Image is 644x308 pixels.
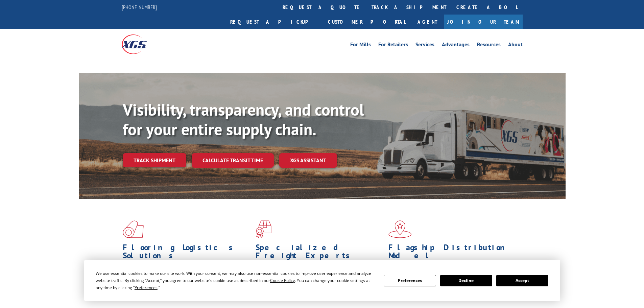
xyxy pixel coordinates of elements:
[415,42,434,49] a: Services
[378,42,408,49] a: For Retailers
[388,220,412,238] img: xgs-icon-flagship-distribution-model-red
[323,15,411,29] a: Customer Portal
[192,153,274,168] a: Calculate transit time
[122,4,157,10] a: [PHONE_NUMBER]
[496,275,548,286] button: Accept
[279,153,337,168] a: XGS ASSISTANT
[225,15,323,29] a: Request a pickup
[96,270,376,291] div: We use essential cookies to make our site work. With your consent, we may also use non-essential ...
[384,275,436,286] button: Preferences
[84,260,560,301] div: Cookie Consent Prompt
[477,42,501,49] a: Resources
[123,153,186,167] a: Track shipment
[440,275,492,286] button: Decline
[350,42,371,49] a: For Mills
[388,243,516,263] h1: Flagship Distribution Model
[508,42,523,49] a: About
[123,99,364,140] b: Visibility, transparency, and control for your entire supply chain.
[135,285,158,290] span: Preferences
[444,15,523,29] a: Join Our Team
[123,220,144,238] img: xgs-icon-total-supply-chain-intelligence-red
[256,220,271,238] img: xgs-icon-focused-on-flooring-red
[442,42,470,49] a: Advantages
[270,278,295,283] span: Cookie Policy
[256,243,383,263] h1: Specialized Freight Experts
[123,243,251,263] h1: Flooring Logistics Solutions
[411,15,444,29] a: Agent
